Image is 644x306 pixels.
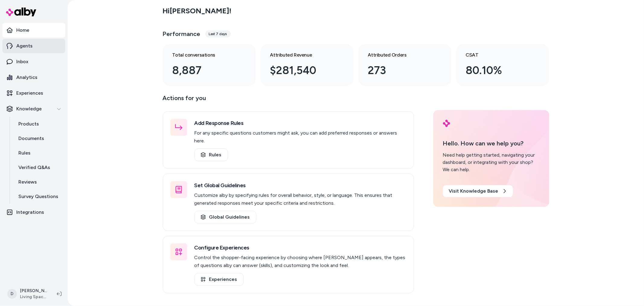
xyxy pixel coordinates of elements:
div: Last 7 days [205,30,231,37]
a: Rules [194,148,228,161]
p: Rules [18,149,30,157]
span: D [7,289,17,299]
h3: Set Global Guidelines [194,181,406,190]
h2: Hi [PERSON_NAME] ! [163,6,232,15]
a: Attributed Revenue $281,540 [261,44,354,86]
button: D[PERSON_NAME]Living Spaces [4,284,52,304]
div: $281,540 [270,62,334,79]
a: Experiences [194,273,244,286]
a: Inbox [2,54,65,69]
a: CSAT 80.10% [456,44,549,86]
button: Knowledge [2,102,65,116]
p: For any specific questions customers might ask, you can add preferred responses or answers here. [194,129,406,145]
h3: Add Response Rules [194,119,406,127]
p: Actions for you [163,93,414,108]
span: Living Spaces [20,294,47,300]
p: Analytics [16,74,37,81]
p: Verified Q&As [18,164,50,171]
p: Reviews [18,178,37,186]
a: Total conversations 8,887 [163,44,256,86]
p: Products [18,120,39,128]
h3: Attributed Revenue [270,51,334,59]
a: Integrations [2,205,65,220]
img: alby Logo [6,8,36,16]
p: Survey Questions [18,193,58,200]
a: Experiences [2,86,65,100]
h3: Performance [163,30,200,38]
a: Reviews [12,175,65,189]
div: 8,887 [172,62,236,79]
a: Home [2,23,65,37]
a: Products [12,117,65,131]
div: Need help getting started, navigating your dashboard, or integrating with your shop? We can help. [443,151,540,173]
a: Rules [12,146,65,160]
h3: Configure Experiences [194,243,406,252]
p: Control the shopper-facing experience by choosing where [PERSON_NAME] appears, the types of quest... [194,254,406,269]
p: Integrations [16,209,44,216]
p: Knowledge [16,105,42,112]
div: 80.10% [466,62,530,79]
img: alby Logo [443,120,450,127]
a: Attributed Orders 273 [358,44,451,86]
h3: Attributed Orders [368,51,432,59]
p: [PERSON_NAME] [20,288,47,294]
a: Verified Q&As [12,160,65,175]
p: Home [16,27,29,34]
p: Experiences [16,90,43,97]
h3: CSAT [466,51,530,59]
a: Agents [2,39,65,53]
p: Inbox [16,58,28,65]
a: Analytics [2,70,65,85]
p: Hello. How can we help you? [443,139,540,148]
a: Visit Knowledge Base [443,185,513,197]
a: Global Guidelines [194,211,256,223]
a: Survey Questions [12,189,65,204]
div: 273 [368,62,432,79]
h3: Total conversations [172,51,236,59]
p: Customize alby by specifying rules for overall behavior, style, or language. This ensures that ge... [194,191,406,207]
p: Documents [18,135,44,142]
a: Documents [12,131,65,146]
p: Agents [16,42,33,50]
